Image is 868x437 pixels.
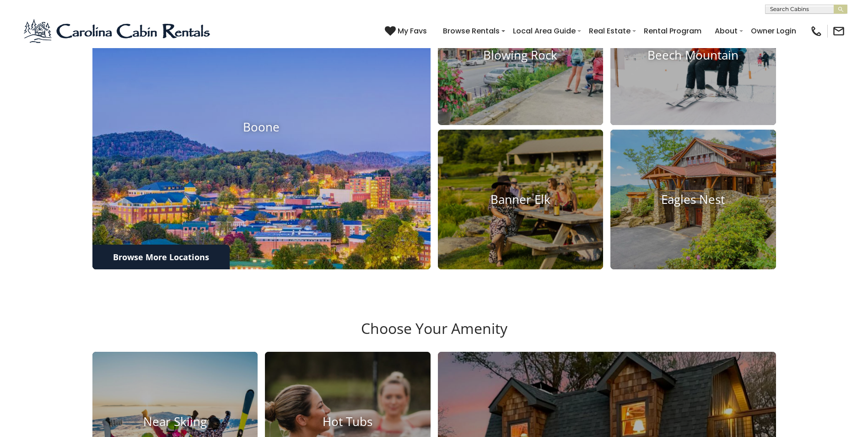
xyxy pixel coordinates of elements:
[438,49,604,63] h4: Blowing Rock
[584,23,635,39] a: Real Estate
[438,130,604,269] a: Banner Elk
[438,192,604,207] h4: Banner Elk
[710,23,742,39] a: About
[610,130,776,269] a: Eagles Nest
[91,320,777,352] h3: Choose Your Amenity
[92,245,230,269] a: Browse More Locations
[398,25,427,37] span: My Favs
[508,23,580,39] a: Local Area Guide
[385,25,429,37] a: My Favs
[810,25,823,38] img: phone-regular-black.png
[438,23,504,39] a: Browse Rentals
[746,23,801,39] a: Owner Login
[92,415,258,429] h4: Near Skiing
[832,25,845,38] img: mail-regular-black.png
[610,49,776,63] h4: Beech Mountain
[92,120,431,135] h4: Boone
[610,192,776,207] h4: Eagles Nest
[23,17,213,45] img: Blue-2.png
[639,23,706,39] a: Rental Program
[265,415,431,429] h4: Hot Tubs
